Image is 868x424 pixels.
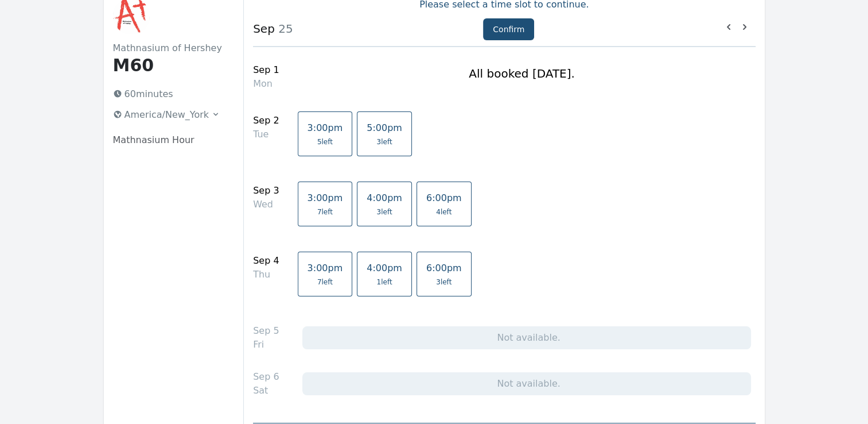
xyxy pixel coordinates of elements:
span: 7 left [317,277,333,287]
span: 7 left [317,207,333,217]
span: 4:00pm [367,192,402,203]
div: Tue [253,128,279,141]
span: 5:00pm [367,122,402,133]
div: Thu [253,268,279,282]
span: 6:00pm [426,263,462,273]
div: Not available. [302,372,751,395]
span: 4:00pm [367,263,402,273]
span: 1 left [376,277,392,287]
span: 6:00pm [426,192,462,203]
span: 3 left [436,277,451,287]
button: Confirm [483,18,534,40]
div: Sep 5 [253,324,279,338]
span: 3:00pm [308,263,343,273]
p: Mathnasium Hour [113,133,225,147]
span: 5 left [317,137,333,147]
p: 60 minutes [108,85,225,103]
div: Sep 3 [253,184,279,198]
span: 4 left [436,207,451,217]
h1: All booked [DATE]. [469,65,575,82]
button: America/New_York [108,106,225,124]
div: Wed [253,198,279,211]
div: Fri [253,338,279,352]
div: Not available. [302,326,751,349]
span: 3:00pm [308,122,343,133]
span: 3 left [376,137,392,147]
div: Mon [253,77,279,91]
div: Sat [253,384,279,398]
div: Sep 6 [253,370,279,384]
span: 3 left [376,207,392,217]
h1: M60 [113,55,225,76]
strong: Sep [253,22,275,36]
div: Sep 2 [253,114,279,128]
span: 3:00pm [308,192,343,203]
div: Sep 4 [253,254,279,268]
h2: Mathnasium of Hershey [113,41,225,55]
div: Sep 1 [253,63,279,77]
span: 25 [275,22,293,36]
